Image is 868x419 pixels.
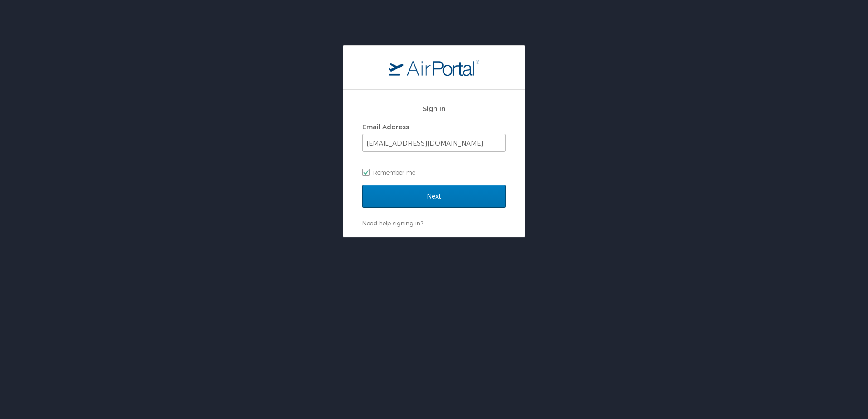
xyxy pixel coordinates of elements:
h2: Sign In [362,103,506,114]
a: Need help signing in? [362,219,423,227]
label: Remember me [362,166,506,179]
label: Email Address [362,123,409,131]
img: logo [389,59,479,76]
input: Next [362,185,506,208]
